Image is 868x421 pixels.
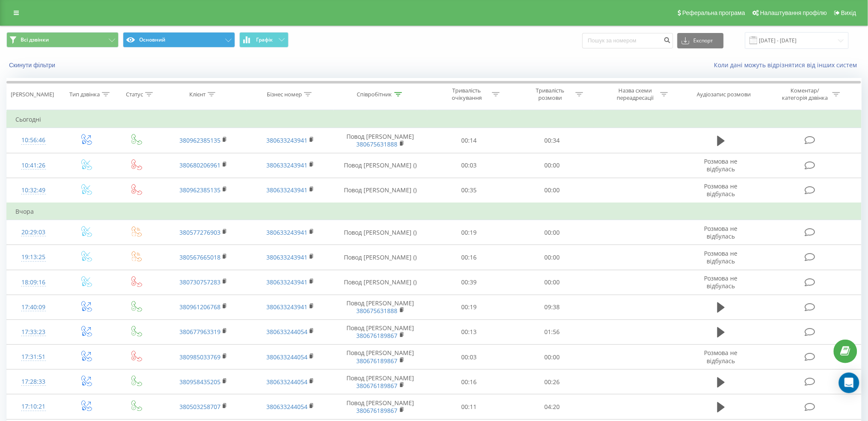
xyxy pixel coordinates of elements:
[179,228,221,236] a: 380577276903
[334,178,427,203] td: Повод [PERSON_NAME] ()
[427,220,511,245] td: 00:19
[256,37,273,43] span: Графік
[334,394,427,419] td: Повод [PERSON_NAME]
[266,253,307,261] a: 380633243941
[427,295,511,319] td: 00:19
[21,36,49,43] span: Всі дзвінки
[357,406,398,415] a: 380676189867
[266,186,307,194] a: 380633243941
[266,278,307,286] a: 380633243941
[15,224,51,241] div: 20:29:03
[266,136,307,144] a: 380633243941
[334,319,427,344] td: Повод [PERSON_NAME]
[126,91,143,98] div: Статус
[15,299,51,316] div: 17:40:09
[427,370,511,394] td: 00:16
[427,178,511,203] td: 00:35
[334,370,427,394] td: Повод [PERSON_NAME]
[267,91,302,98] div: Бізнес номер
[510,153,594,178] td: 00:00
[510,345,594,370] td: 00:00
[266,378,307,386] a: 380633244054
[7,111,862,128] td: Сьогодні
[357,357,398,365] a: 380676189867
[179,186,221,194] a: 380962385135
[7,203,862,220] td: Вчора
[179,378,221,386] a: 380958435205
[780,87,830,102] div: Коментар/категорія дзвінка
[189,91,206,98] div: Клієнт
[334,270,427,295] td: Повод [PERSON_NAME] ()
[510,295,594,319] td: 09:38
[6,32,119,48] button: Всі дзвінки
[334,345,427,370] td: Повод [PERSON_NAME]
[179,303,221,311] a: 380961206768
[510,270,594,295] td: 00:00
[179,136,221,144] a: 380962385135
[266,303,307,311] a: 380633243941
[510,178,594,203] td: 00:00
[334,128,427,153] td: Повод [PERSON_NAME]
[179,328,221,336] a: 380677963319
[704,249,738,265] span: Розмова не відбулась
[510,128,594,153] td: 00:34
[427,153,511,178] td: 00:03
[677,33,724,48] button: Експорт
[266,228,307,236] a: 380633243941
[427,270,511,295] td: 00:39
[697,91,751,98] div: Аудіозапис розмови
[239,32,289,48] button: Графік
[15,249,51,266] div: 19:13:25
[357,382,398,390] a: 380676189867
[510,220,594,245] td: 00:00
[334,220,427,245] td: Повод [PERSON_NAME] ()
[357,91,392,98] div: Співробітник
[704,274,738,290] span: Розмова не відбулась
[334,153,427,178] td: Повод [PERSON_NAME] ()
[15,398,51,415] div: 17:10:21
[704,182,738,198] span: Розмова не відбулась
[510,245,594,270] td: 00:00
[510,319,594,344] td: 01:56
[266,403,307,411] a: 380633244054
[683,9,746,16] span: Реферальна програма
[427,319,511,344] td: 00:13
[266,328,307,336] a: 380633244054
[15,373,51,390] div: 17:28:33
[334,245,427,270] td: Повод [PERSON_NAME] ()
[179,353,221,361] a: 380985033769
[427,128,511,153] td: 00:14
[15,349,51,365] div: 17:31:51
[266,353,307,361] a: 380633244054
[841,9,856,16] span: Вихід
[704,349,738,364] span: Розмова не відбулась
[760,9,827,16] span: Налаштування профілю
[15,157,51,174] div: 10:41:26
[123,32,235,48] button: Основний
[15,132,51,149] div: 10:56:46
[179,253,221,261] a: 380567665018
[704,224,738,240] span: Розмова не відбулась
[444,87,490,102] div: Тривалість очікування
[6,61,60,69] button: Скинути фільтри
[427,394,511,419] td: 00:11
[510,370,594,394] td: 00:26
[510,394,594,419] td: 04:20
[357,331,398,340] a: 380676189867
[427,345,511,370] td: 00:03
[69,91,100,98] div: Тип дзвінка
[179,161,221,169] a: 380680206961
[528,87,573,102] div: Тривалість розмови
[357,140,398,148] a: 380675631888
[714,61,862,69] a: Коли дані можуть відрізнятися вiд інших систем
[179,278,221,286] a: 380730757283
[15,324,51,340] div: 17:33:23
[15,182,51,199] div: 10:32:49
[704,157,738,173] span: Розмова не відбулась
[179,403,221,411] a: 380503258707
[11,91,54,98] div: [PERSON_NAME]
[582,33,673,48] input: Пошук за номером
[15,274,51,291] div: 18:09:16
[357,307,398,315] a: 380675631888
[839,373,859,393] div: Open Intercom Messenger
